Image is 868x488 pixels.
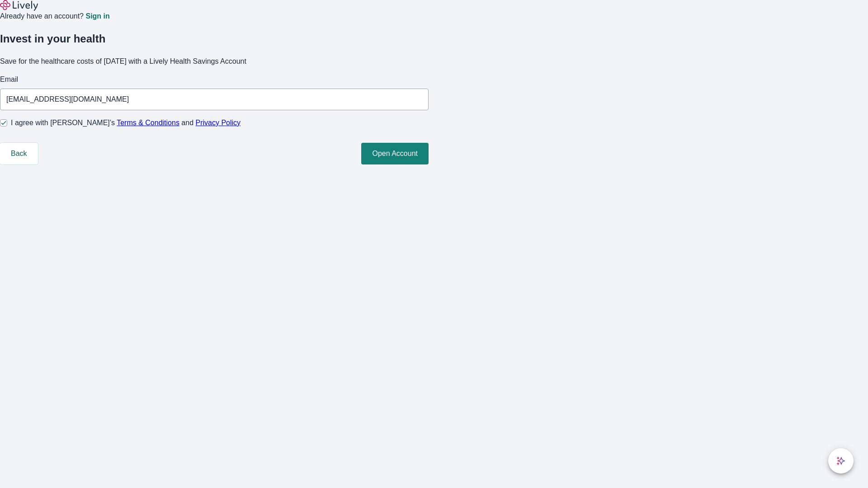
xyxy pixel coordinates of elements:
a: Terms & Conditions [117,119,179,127]
svg: Lively AI Assistant [836,456,845,465]
a: Sign in [85,13,109,20]
button: chat [828,448,854,474]
a: Privacy Policy [196,119,241,127]
span: I agree with [PERSON_NAME]’s and [11,117,241,128]
button: Open Account [361,143,429,164]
